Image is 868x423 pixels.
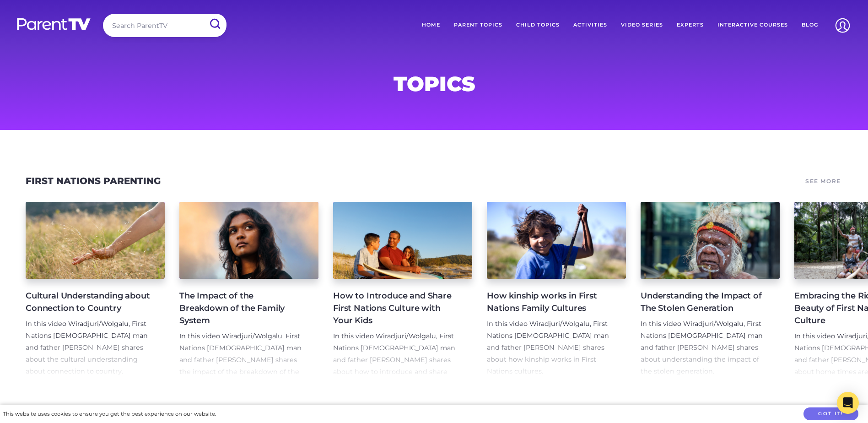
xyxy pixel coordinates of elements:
[203,14,226,34] input: Submit
[795,14,825,37] a: Blog
[487,202,626,378] a: How kinship works in First Nations Family Cultures In this video Wiradjuri/Wolgalu, First Nations...
[26,318,150,378] p: In this video Wiradjuri/Wolgalu, First Nations [DEMOGRAPHIC_DATA] man and father [PERSON_NAME] sh...
[487,290,611,315] h4: How kinship works in First Nations Family Cultures
[803,407,858,421] button: Got it!
[26,290,150,315] h4: Cultural Understanding about Connection to Country
[566,14,614,37] a: Activities
[804,175,842,188] a: See More
[333,290,458,327] h4: How to Introduce and Share First Nations Culture with Your Kids
[26,202,165,378] a: Cultural Understanding about Connection to Country In this video Wiradjuri/Wolgalu, First Nations...
[333,331,458,390] p: In this video Wiradjuri/Wolgalu, First Nations [DEMOGRAPHIC_DATA] man and father [PERSON_NAME] sh...
[670,14,711,37] a: Experts
[333,202,472,378] a: How to Introduce and Share First Nations Culture with Your Kids In this video Wiradjuri/Wolgalu, ...
[831,14,854,37] img: Account
[641,318,765,378] p: In this video Wiradjuri/Wolgalu, First Nations [DEMOGRAPHIC_DATA] man and father [PERSON_NAME] sh...
[214,75,655,93] h1: Topics
[3,409,216,419] div: This website uses cookies to ensure you get the best experience on our website.
[641,202,780,378] a: Understanding the Impact of The Stolen Generation In this video Wiradjuri/Wolgalu, First Nations ...
[103,14,226,37] input: Search ParentTV
[179,290,304,327] h4: The Impact of the Breakdown of the Family System
[26,175,161,186] a: First Nations Parenting
[415,14,447,37] a: Home
[509,14,566,37] a: Child Topics
[179,331,304,390] p: In this video Wiradjuri/Wolgalu, First Nations [DEMOGRAPHIC_DATA] man and father [PERSON_NAME] sh...
[711,14,795,37] a: Interactive Courses
[179,202,318,378] a: The Impact of the Breakdown of the Family System In this video Wiradjuri/Wolgalu, First Nations [...
[16,17,92,31] img: parenttv-logo-white.4c85aaf.svg
[837,392,859,414] div: Open Intercom Messenger
[487,318,611,378] p: In this video Wiradjuri/Wolgalu, First Nations [DEMOGRAPHIC_DATA] man and father [PERSON_NAME] sh...
[641,290,765,315] h4: Understanding the Impact of The Stolen Generation
[614,14,670,37] a: Video Series
[447,14,509,37] a: Parent Topics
